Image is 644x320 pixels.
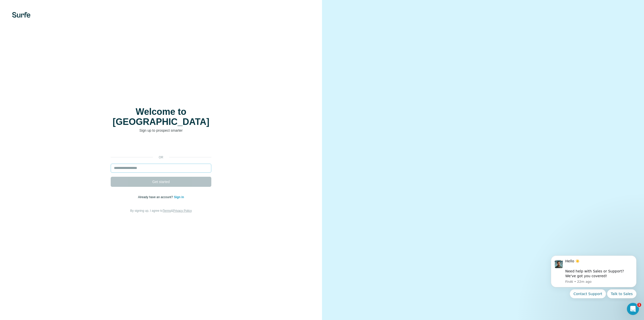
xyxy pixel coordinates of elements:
span: Already have an account? [138,195,174,199]
p: or [153,155,169,160]
a: Terms [163,209,171,212]
iframe: Intercom live chat [627,303,639,315]
a: Privacy Policy [173,209,192,212]
p: Sign up to prospect smarter [111,128,211,133]
iframe: Intercom notifications message [543,251,644,301]
h1: Welcome to [GEOGRAPHIC_DATA] [111,107,211,127]
img: Surfe's logo [12,12,30,18]
span: 1 [637,303,641,307]
span: By signing up, I agree to & [130,209,192,212]
iframe: Knap til Log ind med Google [108,140,214,152]
a: Sign in [174,195,184,199]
